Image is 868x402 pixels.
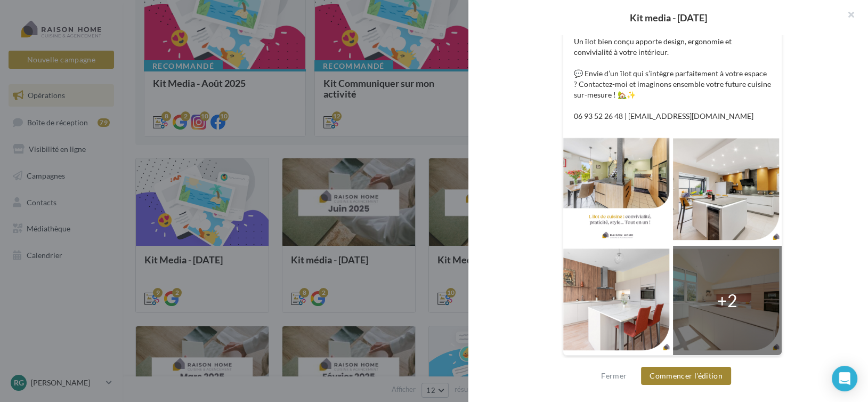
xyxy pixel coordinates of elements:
[563,356,782,369] div: La prévisualisation est non-contractuelle
[832,366,857,391] div: Open Intercom Messenger
[717,288,737,313] div: +2
[485,13,851,22] div: Kit media - [DATE]
[597,369,631,382] button: Fermer
[641,367,731,385] button: Commencer l'édition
